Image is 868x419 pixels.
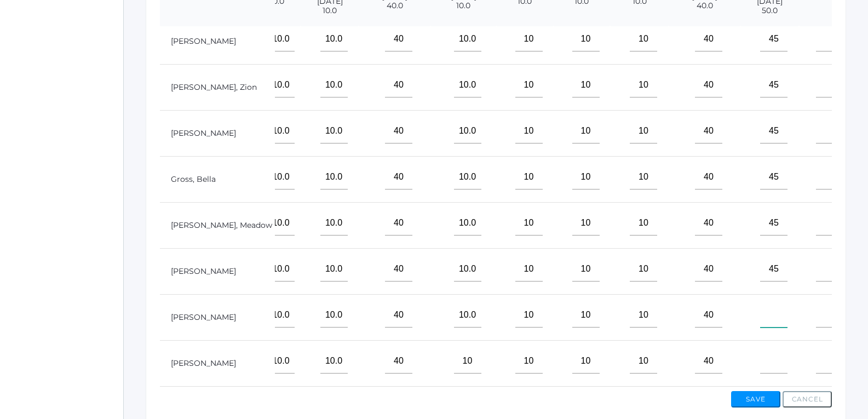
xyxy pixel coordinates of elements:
[171,82,257,92] a: [PERSON_NAME], Zion
[731,391,780,407] button: Save
[312,6,348,15] span: 10.0
[751,6,788,15] span: 50.0
[783,391,832,407] button: Cancel
[171,36,236,46] a: [PERSON_NAME]
[171,312,236,322] a: [PERSON_NAME]
[171,128,236,138] a: [PERSON_NAME]
[171,266,236,276] a: [PERSON_NAME]
[171,220,272,230] a: [PERSON_NAME], Meadow
[441,1,485,10] span: 10.0
[171,358,236,368] a: [PERSON_NAME]
[370,1,419,10] span: 40.0
[680,1,729,10] span: 40.0
[171,174,216,184] a: Gross, Bella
